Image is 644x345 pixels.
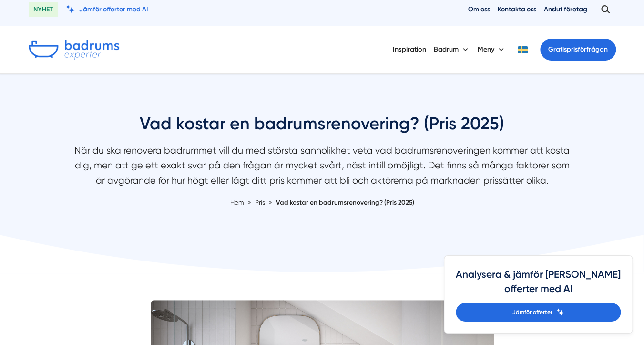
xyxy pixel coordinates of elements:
[478,37,506,62] button: Meny
[540,39,616,61] a: Gratisprisförfrågan
[548,45,567,53] span: Gratis
[456,303,621,322] a: Jämför offerter
[79,5,148,14] span: Jämför offerter med AI
[269,198,272,208] span: »
[595,1,616,18] button: Öppna sök
[230,199,244,206] a: Hem
[276,199,414,206] a: Vad kostar en badrumsrenovering? (Pris 2025)
[456,267,621,303] h4: Analysera & jämför [PERSON_NAME] offerter med AI
[248,198,251,208] span: »
[512,308,552,317] span: Jämför offerter
[255,199,266,206] a: Pris
[70,143,575,193] p: När du ska renovera badrummet vill du med största sannolikhet veta vad badrumsrenoveringen kommer...
[544,5,587,14] a: Anslut företag
[29,2,58,17] span: NYHET
[66,5,148,14] a: Jämför offerter med AI
[29,40,119,60] img: Badrumsexperter.se logotyp
[393,37,426,62] a: Inspiration
[70,112,575,143] h1: Vad kostar en badrumsrenovering? (Pris 2025)
[70,198,575,208] nav: Breadcrumb
[468,5,490,14] a: Om oss
[498,5,536,14] a: Kontakta oss
[255,199,265,206] span: Pris
[434,37,470,62] button: Badrum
